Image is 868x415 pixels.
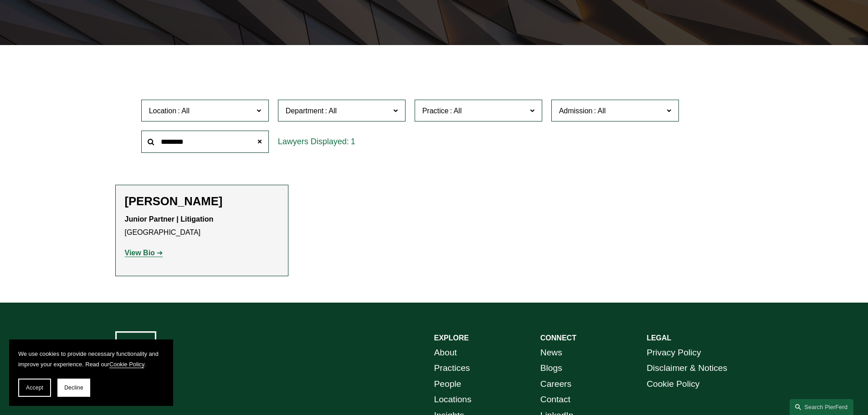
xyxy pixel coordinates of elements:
[790,399,853,415] a: Search this site
[647,360,727,376] a: Disclaimer & Notices
[540,392,570,408] a: Contact
[18,349,164,369] p: We use cookies to provide necessary functionality and improve your experience. Read our .
[57,379,90,397] button: Decline
[540,334,576,342] strong: CONNECT
[125,194,279,208] h2: [PERSON_NAME]
[434,345,457,361] a: About
[422,107,449,115] span: Practice
[18,379,51,397] button: Accept
[351,137,355,146] span: 1
[434,392,472,408] a: Locations
[540,345,562,361] a: News
[125,249,163,257] a: View Bio
[26,385,43,391] span: Accept
[647,376,699,392] a: Cookie Policy
[125,249,155,257] strong: View Bio
[559,107,593,115] span: Admission
[9,339,173,406] section: Cookie banner
[434,360,470,376] a: Practices
[286,107,324,115] span: Department
[540,360,562,376] a: Blogs
[540,376,571,392] a: Careers
[647,334,671,342] strong: LEGAL
[109,361,144,368] a: Cookie Policy
[125,215,214,223] strong: Junior Partner | Litigation
[434,334,469,342] strong: EXPLORE
[434,376,462,392] a: People
[149,107,177,115] span: Location
[125,213,279,239] p: [GEOGRAPHIC_DATA]
[647,345,701,361] a: Privacy Policy
[64,385,83,391] span: Decline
